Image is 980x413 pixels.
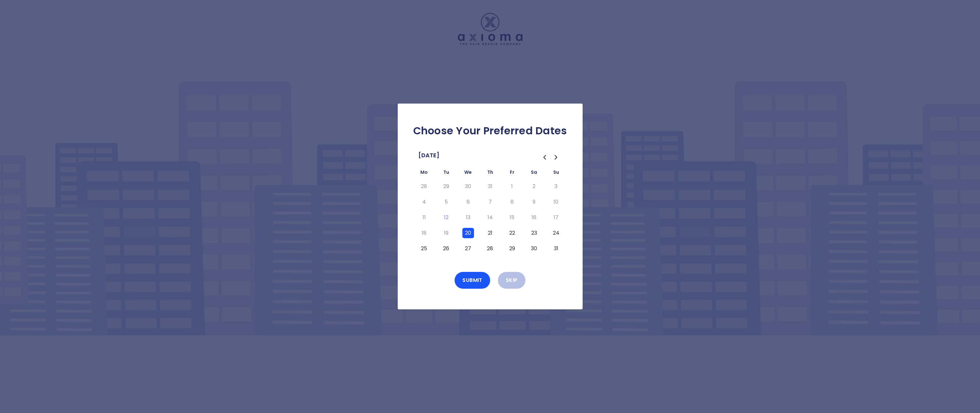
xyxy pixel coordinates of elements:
[418,228,430,238] button: Monday, August 18th, 2025
[440,197,452,207] button: Tuesday, August 5th, 2025
[440,243,452,254] button: Tuesday, August 26th, 2025
[484,197,496,207] button: Thursday, August 7th, 2025
[539,151,550,163] button: Go to the Previous Month
[462,228,474,238] button: Wednesday, August 20th, 2025, selected
[506,212,518,223] button: Friday, August 15th, 2025
[418,150,439,161] span: [DATE]
[418,243,430,254] button: Monday, August 25th, 2025
[545,168,567,179] th: Sunday
[462,212,474,223] button: Wednesday, August 13th, 2025
[550,151,562,163] button: Go to the Next Month
[440,181,452,192] button: Tuesday, July 29th, 2025
[418,197,430,207] button: Monday, August 4th, 2025
[506,181,518,192] button: Friday, August 1st, 2025
[408,124,572,137] h2: Choose Your Preferred Dates
[462,243,474,254] button: Wednesday, August 27th, 2025
[506,243,518,254] button: Friday, August 29th, 2025
[413,168,567,256] table: August 2025
[550,228,562,238] button: Sunday, August 24th, 2025
[484,181,496,192] button: Thursday, July 31st, 2025
[462,197,474,207] button: Wednesday, August 6th, 2025
[506,228,518,238] button: Friday, August 22nd, 2025
[484,212,496,223] button: Thursday, August 14th, 2025
[462,181,474,192] button: Wednesday, July 30th, 2025
[440,212,452,223] button: Today, Tuesday, August 12th, 2025
[418,212,430,223] button: Monday, August 11th, 2025
[484,243,496,254] button: Thursday, August 28th, 2025
[418,181,430,192] button: Monday, July 28th, 2025
[550,243,562,254] button: Sunday, August 31st, 2025
[506,197,518,207] button: Friday, August 8th, 2025
[498,272,525,289] button: Skip
[528,212,540,223] button: Saturday, August 16th, 2025
[528,181,540,192] button: Saturday, August 2nd, 2025
[501,168,523,179] th: Friday
[550,212,562,223] button: Sunday, August 17th, 2025
[523,168,545,179] th: Saturday
[440,228,452,238] button: Tuesday, August 19th, 2025
[484,228,496,238] button: Thursday, August 21st, 2025
[458,13,522,45] img: Logo
[550,181,562,192] button: Sunday, August 3rd, 2025
[528,228,540,238] button: Saturday, August 23rd, 2025
[550,197,562,207] button: Sunday, August 10th, 2025
[413,168,435,179] th: Monday
[435,168,457,179] th: Tuesday
[455,272,490,289] button: Submit
[479,168,501,179] th: Thursday
[528,243,540,254] button: Saturday, August 30th, 2025
[457,168,479,179] th: Wednesday
[528,197,540,207] button: Saturday, August 9th, 2025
